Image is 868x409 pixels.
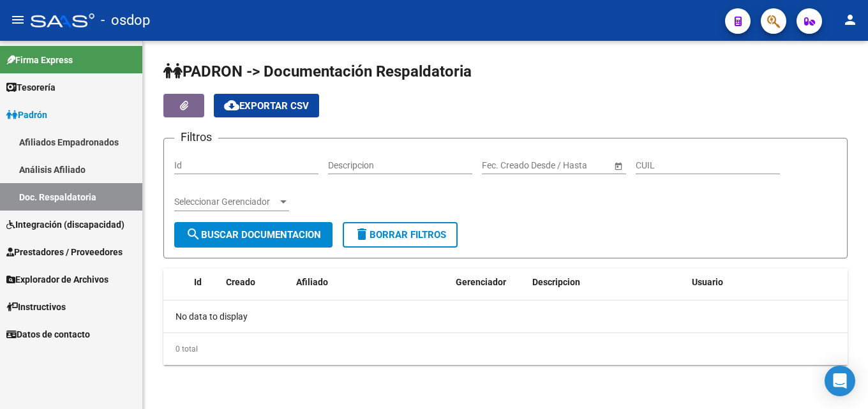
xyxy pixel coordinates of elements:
datatable-header-cell: Creado [221,269,291,296]
mat-icon: menu [10,12,26,27]
span: Tesorería [6,80,56,94]
span: Gerenciador [456,277,506,287]
span: - osdop [101,6,150,34]
span: Padrón [6,108,47,122]
span: Prestadores / Proveedores [6,245,123,259]
mat-icon: cloud_download [224,98,239,113]
span: Creado [226,277,255,287]
span: Borrar Filtros [354,229,446,241]
h3: Filtros [174,128,218,146]
span: Datos de contacto [6,327,90,341]
datatable-header-cell: Id [189,269,221,296]
span: Buscar Documentacion [186,229,321,241]
datatable-header-cell: Gerenciador [451,269,527,296]
mat-icon: delete [354,227,370,242]
button: Exportar CSV [214,94,319,117]
button: Open calendar [611,159,625,172]
span: PADRON -> Documentación Respaldatoria [163,63,472,80]
input: End date [532,160,595,171]
span: Explorador de Archivos [6,272,108,286]
span: Integración (discapacidad) [6,218,124,232]
mat-icon: person [842,12,858,27]
span: Exportar CSV [224,100,309,112]
span: Instructivos [6,300,66,314]
span: Id [194,277,202,287]
span: Descripcion [532,277,580,287]
span: Seleccionar Gerenciador [174,197,278,207]
div: 0 total [163,333,848,365]
div: No data to display [163,301,848,332]
span: Afiliado [296,277,328,287]
button: Borrar Filtros [343,222,458,248]
mat-icon: search [186,227,201,242]
div: Open Intercom Messenger [825,366,855,396]
input: Start date [482,160,521,171]
datatable-header-cell: Descripcion [527,269,687,296]
datatable-header-cell: Afiliado [291,269,451,296]
button: Buscar Documentacion [174,222,333,248]
span: Usuario [692,277,723,287]
span: Firma Express [6,53,73,67]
